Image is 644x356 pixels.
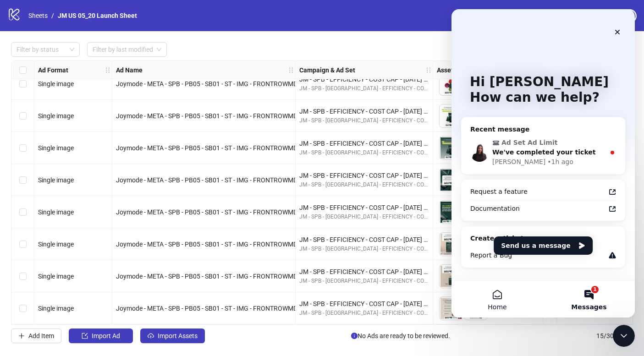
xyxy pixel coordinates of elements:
span: Joymode - META - SPB - PB05 - SB01 - ST - IMG - FRONTROWMD - FACTS&STATS - 7 - [DATE] [116,144,374,152]
div: Select row 14 [11,260,34,292]
span: cloud-upload [148,333,154,339]
div: Select row 9 [11,100,34,132]
span: info-circle [351,333,358,339]
span: Import Assets [158,332,198,340]
button: Import Ad [69,329,133,343]
strong: Assets [437,65,457,75]
span: plus [18,333,25,339]
div: JM - SPB - EFFICIENCY - COST CAP - [DATE] - ASC+ [299,138,429,148]
div: Select row 15 [11,292,34,324]
iframe: Intercom live chat [451,9,635,318]
div: JM - SPB - EFFICIENCY - COST CAP - [DATE] - ASC+ [299,299,429,309]
span: holder [111,67,117,73]
span: import [82,333,88,339]
div: Resize Ad Format column [110,61,112,79]
div: Select all rows [11,61,34,79]
div: JM - SPB - EFFICIENCY - COST CAP - [DATE] - ASC+ [299,106,429,116]
div: JM - SPB - [GEOGRAPHIC_DATA] - EFFICIENCY - COST CAP - [DATE] - ASC+ [299,116,429,125]
div: JM - SPB - [GEOGRAPHIC_DATA] - EFFICIENCY - COST CAP - [DATE] - ASC+ [299,148,429,157]
a: JM US 05_20 Launch Sheet [56,11,139,21]
div: JM - SPB - [GEOGRAPHIC_DATA] - EFFICIENCY - COST CAP - [DATE] - ASC+ [299,309,429,318]
span: Import Ad [92,332,120,340]
div: JM - SPB - [GEOGRAPHIC_DATA] - EFFICIENCY - COST CAP - [DATE] - ASC+ [299,213,429,221]
div: Resize Campaign & Ad Set column [430,61,433,79]
span: Joymode - META - SPB - PB05 - SB01 - ST - IMG - FRONTROWMD - FACTS&STATS - 6 - [DATE] [116,112,374,120]
span: Joymode - META - SPB - PB05 - SB01 - ST - IMG - FRONTROWMD - FACTS&STATS - 5 - [DATE] [116,80,374,88]
div: JM - SPB - EFFICIENCY - COST CAP - [DATE] - ASC+ [299,170,429,181]
span: Single image [38,241,74,248]
iframe: Intercom live chat [613,325,635,347]
img: Asset 1 [440,233,462,256]
div: JM - SPB - EFFICIENCY - COST CAP - [DATE] - ASC+ [299,74,429,84]
div: Select row 8 [11,68,34,100]
strong: Campaign & Ad Set [299,65,355,75]
div: JM - SPB - EFFICIENCY - COST CAP - [DATE] - ASC+ [299,203,429,213]
span: Single image [38,305,74,312]
span: holder [288,67,294,73]
span: holder [105,67,111,73]
img: Asset 1 [440,104,462,127]
img: Asset 1 [440,72,462,95]
span: Joymode - META - SPB - PB05 - SB01 - ST - IMG - FRONTROWMD - FACTS&STATS - 8 - [DATE] [116,176,374,184]
span: Single image [38,144,74,152]
span: Joymode - META - SPB - PB05 - SB01 - ST - IMG - FRONTROWMD - FACTS&STATS - 11 - [DATE] [116,273,378,280]
img: Asset 1 [440,169,462,192]
div: Select row 10 [11,132,34,164]
div: JM - SPB - EFFICIENCY - COST CAP - [DATE] - ASC+ [299,267,429,277]
button: Add Item [11,329,61,343]
div: Resize Ad Name column [293,61,295,79]
span: holder [294,67,301,73]
strong: Ad Name [116,65,143,75]
div: JM - SPB - [GEOGRAPHIC_DATA] - EFFICIENCY - COST CAP - [DATE] - ASC+ [299,181,429,189]
li: / [51,11,54,21]
span: 15 / 300 items [596,331,633,341]
div: Select row 11 [11,164,34,196]
span: Single image [38,80,74,88]
img: Asset 1 [440,297,462,320]
span: No Ads are ready to be reviewed. [351,331,450,341]
button: Import Assets [140,329,205,343]
span: Single image [38,176,74,184]
span: Joymode - META - SPB - PB05 - SB01 - ST - IMG - FRONTROWMD - FACTS&STATS - 9 - [DATE] [116,208,374,216]
span: Add Item [28,332,54,340]
span: holder [432,67,438,73]
img: Asset 1 [440,201,462,224]
div: Select row 13 [11,228,34,260]
div: Select row 12 [11,196,34,228]
div: JM - SPB - [GEOGRAPHIC_DATA] - EFFICIENCY - COST CAP - [DATE] - ASC+ [299,84,429,93]
img: Asset 1 [440,137,462,159]
span: Single image [38,112,74,120]
a: Sheets [27,11,50,21]
span: holder [425,67,432,73]
span: Single image [38,208,74,216]
div: JM - SPB - EFFICIENCY - COST CAP - [DATE] - ASC+ [299,235,429,245]
span: Single image [38,273,74,280]
span: Joymode - META - SPB - PB05 - SB01 - ST - IMG - FRONTROWMD - FACTS&STATS - 10 - [DATE] [116,241,378,248]
img: Asset 1 [440,265,462,288]
div: JM - SPB - [GEOGRAPHIC_DATA] - EFFICIENCY - COST CAP - [DATE] - ASC+ [299,277,429,285]
span: Joymode - META - SPB - PB05 - SB01 - ST - IMG - FRONTROWMD - FACTS&STATS - 12 - [DATE] [116,305,378,312]
div: JM - SPB - [GEOGRAPHIC_DATA] - EFFICIENCY - COST CAP - [DATE] - ASC+ [299,245,429,253]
